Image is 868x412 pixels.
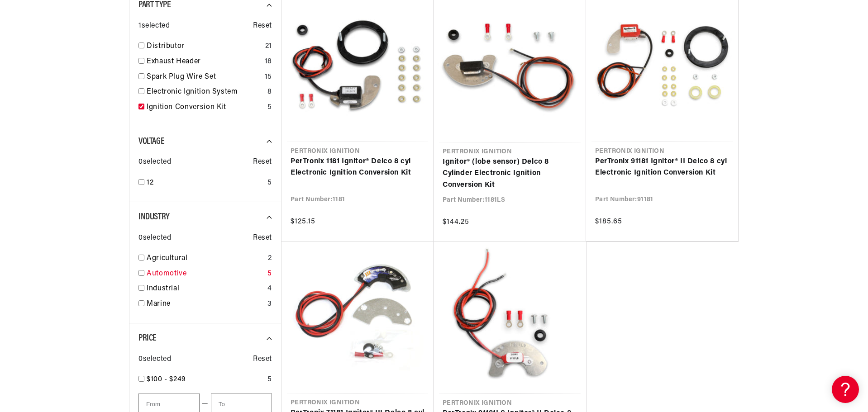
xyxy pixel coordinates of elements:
a: Marine [147,298,264,310]
span: Reset [253,354,272,365]
a: Agricultural [147,253,264,265]
span: Part Type [138,0,171,9]
span: — [202,398,209,410]
div: 15 [265,71,272,83]
div: 8 [267,86,272,98]
div: 3 [267,298,272,310]
span: Voltage [138,137,164,146]
span: Price [138,334,157,343]
a: Electronic Ignition System [147,86,264,98]
span: Reset [253,232,272,244]
a: Distributor [147,41,262,52]
div: 5 [267,268,272,280]
div: 18 [265,56,272,68]
a: 12 [147,177,264,189]
span: 0 selected [138,156,171,168]
span: 1 selected [138,20,170,32]
div: 5 [267,177,272,189]
a: Ignitor® (lobe sensor) Delco 8 Cylinder Electronic Ignition Conversion Kit [443,156,577,191]
span: 0 selected [138,354,171,365]
span: Reset [253,156,272,168]
span: Reset [253,20,272,32]
a: Ignition Conversion Kit [147,102,264,114]
div: 5 [267,102,272,114]
div: 2 [268,253,272,265]
div: 21 [265,41,272,52]
span: 0 selected [138,232,171,244]
a: Exhaust Header [147,56,261,68]
span: $100 - $249 [147,376,186,383]
a: Automotive [147,268,264,280]
a: Industrial [147,283,264,295]
div: 4 [267,283,272,295]
div: 5 [267,374,272,386]
a: PerTronix 1181 Ignitor® Delco 8 cyl Electronic Ignition Conversion Kit [291,156,424,179]
span: Industry [138,213,170,222]
a: PerTronix 91181 Ignitor® II Delco 8 cyl Electronic Ignition Conversion Kit [595,156,729,179]
a: Spark Plug Wire Set [147,71,261,83]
